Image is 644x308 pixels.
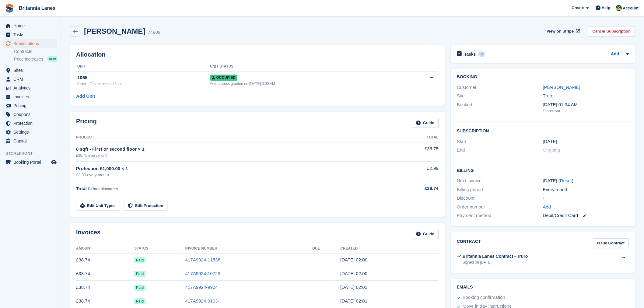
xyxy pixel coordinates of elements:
[457,238,481,248] h2: Contract
[5,150,61,156] span: Storefront
[76,118,97,128] h2: Pricing
[76,62,210,72] th: Unit
[13,66,50,75] span: Sites
[412,118,439,128] a: Guide
[210,81,401,86] div: Auto access granted on [DATE] 6:00 AM
[76,229,100,239] h2: Invoices
[463,253,528,260] div: Britannia Lanes Contract - Truro
[124,201,167,211] a: Edit Protection
[76,133,390,142] th: Product
[185,271,220,276] a: 417A9924-10723
[13,75,50,83] span: CRM
[457,204,543,211] div: Order number
[463,294,505,301] div: Booking confirmation
[3,75,58,83] a: menu
[623,5,639,11] span: Account
[185,285,218,290] a: 417A9924-9904
[84,27,145,35] h2: [PERSON_NAME]
[76,281,134,294] td: £38.74
[210,62,401,72] th: Unit Status
[543,186,629,193] div: Every month
[611,51,619,58] a: Add
[13,84,50,92] span: Analytics
[13,30,50,39] span: Tasks
[464,51,476,57] h2: Tasks
[88,187,118,191] span: Before discounts
[13,101,50,110] span: Pricing
[13,137,50,145] span: Capital
[543,85,580,90] a: [PERSON_NAME]
[76,294,134,308] td: £38.74
[50,159,58,166] a: Preview store
[543,147,560,152] span: Ongoing
[47,56,58,62] div: NEW
[134,298,145,304] span: Paid
[13,22,50,30] span: Home
[134,285,145,291] span: Paid
[340,271,367,276] time: 2025-08-15 01:00:10 UTC
[76,253,134,267] td: £38.74
[543,138,557,145] time: 2025-03-15 01:00:00 UTC
[457,186,543,193] div: Billing period
[3,66,58,75] a: menu
[457,195,543,202] div: Discount
[390,142,439,161] td: £35.75
[616,5,622,11] img: Nathan Kellow
[312,244,340,254] th: Due
[543,101,629,108] div: [DATE] 01:34 AM
[457,167,629,173] h2: Billing
[3,119,58,128] a: menu
[76,267,134,281] td: £38.74
[76,93,95,100] a: Add Unit
[3,22,58,30] a: menu
[76,172,390,178] div: £2.99 every month
[588,26,635,36] a: Cancel Subscription
[457,128,629,134] h2: Subscription
[148,29,160,36] div: 74909
[185,244,313,254] th: Invoice Number
[3,101,58,110] a: menu
[593,238,629,248] a: Issue Contract
[13,158,50,166] span: Booking Portal
[134,271,145,277] span: Paid
[478,51,485,57] div: 0
[77,74,210,81] div: 1065
[572,5,584,11] span: Create
[543,108,629,114] div: Storefront
[13,110,50,119] span: Coupons
[602,5,610,11] span: Help
[76,165,390,172] div: Protection £1,000.00 × 1
[77,81,210,87] div: 8 sqft - First or second floor
[3,110,58,119] a: menu
[16,3,58,13] a: Britannia Lanes
[76,51,439,58] h2: Allocation
[3,158,58,166] a: menu
[185,257,220,262] a: 417A9924-11538
[340,244,439,254] th: Created
[547,28,574,34] span: View on Stripe
[3,93,58,101] a: menu
[14,49,58,54] a: Contracts
[13,93,50,101] span: Invoices
[543,195,629,202] div: -
[543,212,629,219] div: Debit/Credit Card
[543,93,553,98] a: Truro
[390,133,439,142] th: Total
[3,39,58,48] a: menu
[13,39,50,48] span: Subscriptions
[210,75,237,81] span: Occupied
[543,177,629,184] div: [DATE] ( )
[457,75,629,79] h2: Booking
[134,244,185,254] th: Status
[3,30,58,39] a: menu
[76,201,120,211] a: Edit Unit Types
[390,162,439,181] td: £2.99
[457,212,543,219] div: Payment method
[560,178,572,183] a: Reset
[544,26,581,36] a: View on Stripe
[185,298,218,303] a: 417A9924-9103
[340,257,367,262] time: 2025-09-15 01:00:47 UTC
[76,244,134,254] th: Amount
[463,260,528,265] div: Signed on [DATE]
[457,101,543,114] div: Booked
